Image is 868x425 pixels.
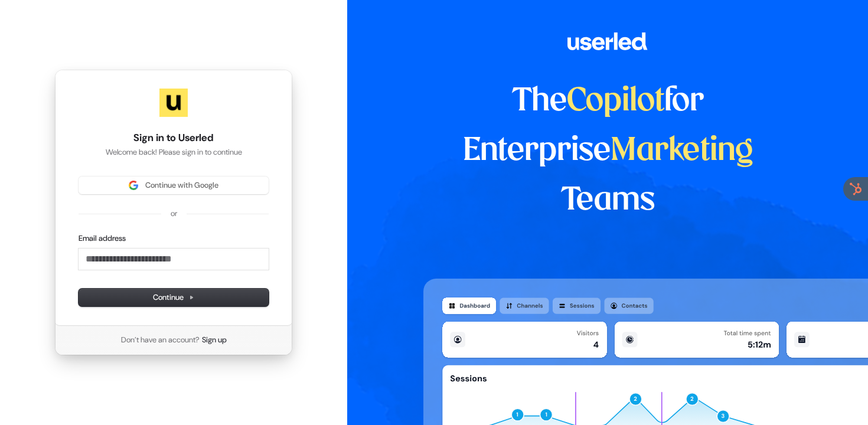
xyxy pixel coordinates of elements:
h1: Sign in to Userled [79,131,269,145]
p: Welcome back! Please sign in to continue [79,147,269,158]
span: Continue with Google [145,180,218,191]
img: Userled [159,89,188,117]
p: or [171,208,177,219]
a: Sign up [202,335,227,345]
button: Continue [79,289,269,306]
span: Marketing [611,136,753,166]
label: Email address [79,233,126,244]
h1: The for Enterprise Teams [423,77,792,225]
span: Continue [153,292,194,303]
button: Sign in with GoogleContinue with Google [79,176,269,194]
span: Copilot [567,86,664,117]
img: Sign in with Google [129,181,138,190]
span: Don’t have an account? [121,335,200,345]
